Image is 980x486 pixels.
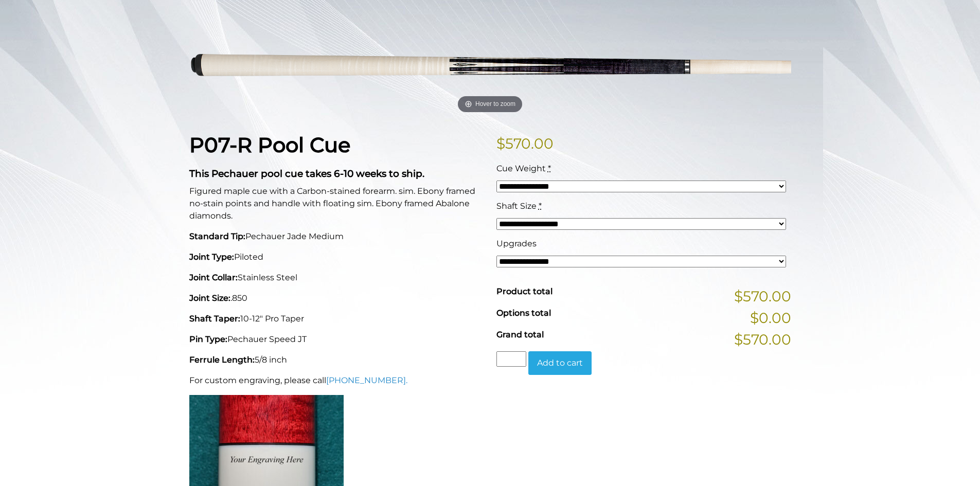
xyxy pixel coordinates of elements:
span: Shaft Size [496,201,537,211]
p: Pechauer Jade Medium [189,230,484,243]
abbr: required [548,164,551,173]
strong: Standard Tip: [189,231,245,241]
p: For custom engraving, please call [189,374,484,387]
p: 10-12" Pro Taper [189,313,484,325]
span: Product total [496,286,553,296]
strong: Pin Type: [189,334,227,344]
p: 5/8 inch [189,354,484,366]
strong: Shaft Taper: [189,314,240,323]
button: Add to cart [528,351,592,375]
strong: Joint Collar: [189,273,238,282]
span: Upgrades [496,239,537,248]
span: $ [496,135,505,152]
span: Grand total [496,330,544,339]
p: Figured maple cue with a Carbon-stained forearm. sim. Ebony framed no-stain points and handle wit... [189,185,484,222]
span: Cue Weight [496,164,546,173]
a: Hover to zoom [189,16,791,116]
strong: Joint Size: [189,293,230,303]
bdi: 570.00 [496,135,554,152]
strong: Joint Type: [189,252,234,262]
strong: Ferrule Length: [189,355,255,365]
a: [PHONE_NUMBER]. [326,375,407,385]
p: Stainless Steel [189,272,484,284]
input: Product quantity [496,351,526,367]
p: Piloted [189,251,484,263]
p: .850 [189,292,484,304]
span: Options total [496,308,551,318]
abbr: required [539,201,542,211]
img: P07-R.png [189,16,791,116]
span: $570.00 [734,285,791,307]
span: $0.00 [750,307,791,329]
strong: This Pechauer pool cue takes 6-10 weeks to ship. [189,168,424,179]
strong: P07-R Pool Cue [189,132,350,157]
p: Pechauer Speed JT [189,333,484,346]
span: $570.00 [734,329,791,350]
